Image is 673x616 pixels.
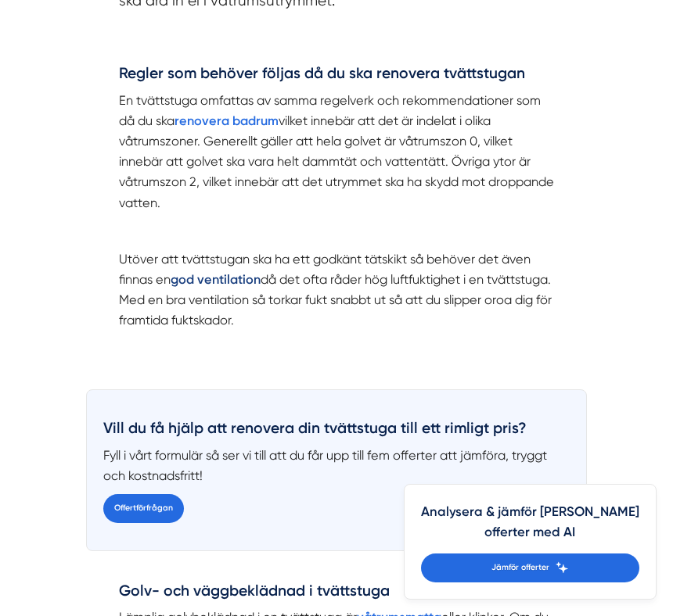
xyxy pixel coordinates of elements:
[119,91,554,213] p: En tvättstuga omfattas av samma regelverk och rekommendationer som då du ska vilket innebär att d...
[491,561,549,575] span: Jämför offerter
[103,417,570,446] h3: Vill du få hjälp att renovera din tvättstuga till ett rimligt pris?
[421,553,639,582] a: Jämför offerter
[421,501,639,553] h4: Analysera & jämför [PERSON_NAME] offerter med AI
[119,580,554,608] h3: Golv- och väggbeklädnad i tvättstuga
[175,113,279,128] a: renovera badrum
[119,63,554,91] h3: Regler som behöver följas då du ska renovera tvättstugan
[171,272,261,287] a: god ventilation
[103,494,184,523] a: Offertförfrågan
[103,446,570,486] p: Fyll i vårt formulär så ser vi till att du får upp till fem offerter att jämföra, tryggt och kost...
[119,249,554,352] p: Utöver att tvättstugan ska ha ett godkänt tätskikt så behöver det även finnas en då det ofta råde...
